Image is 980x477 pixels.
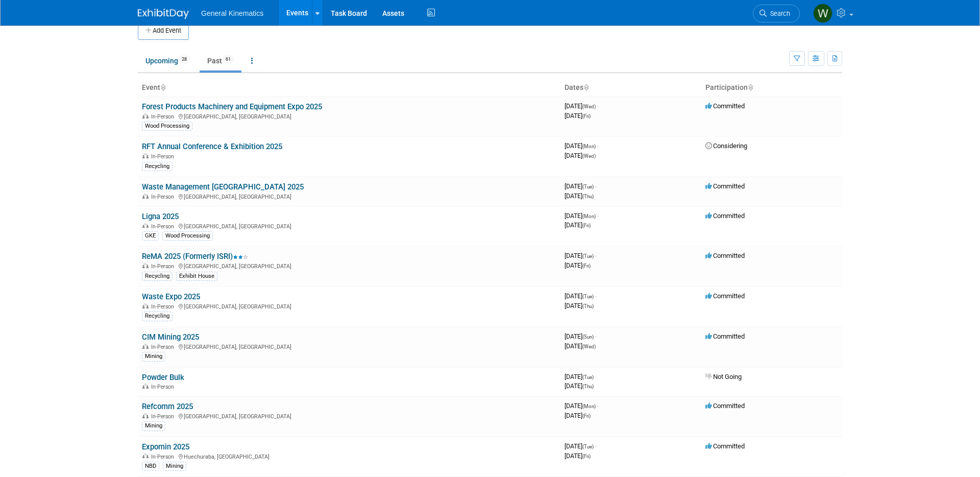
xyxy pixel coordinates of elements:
[582,444,594,449] span: (Tue)
[151,384,177,390] span: In-Person
[142,412,556,420] div: [GEOGRAPHIC_DATA], [GEOGRAPHIC_DATA]
[565,152,596,159] span: [DATE]
[142,344,149,349] img: In-Person Event
[142,462,159,471] div: NBD
[142,162,173,171] div: Recycling
[705,332,745,340] span: Committed
[565,102,599,110] span: [DATE]
[565,442,597,450] span: [DATE]
[565,342,596,350] span: [DATE]
[138,9,189,19] img: ExhibitDay
[705,292,745,300] span: Committed
[597,142,599,150] span: -
[582,153,596,159] span: (Wed)
[705,442,745,450] span: Committed
[151,413,177,420] span: In-Person
[142,452,556,460] div: Huechuraba, [GEOGRAPHIC_DATA]
[565,412,591,419] span: [DATE]
[201,9,263,17] span: General Kinematics
[565,382,594,390] span: [DATE]
[151,223,177,230] span: In-Person
[142,182,304,192] a: Waste Management [GEOGRAPHIC_DATA] 2025
[142,192,556,200] div: [GEOGRAPHIC_DATA], [GEOGRAPHIC_DATA]
[582,454,591,459] span: (Fri)
[565,192,594,200] span: [DATE]
[748,83,753,91] a: Sort by Participation Type
[582,334,594,340] span: (Sun)
[142,194,149,199] img: In-Person Event
[582,294,594,299] span: (Tue)
[583,83,589,91] a: Sort by Start Date
[582,213,596,219] span: (Mon)
[142,332,199,342] a: CIM Mining 2025
[705,182,745,190] span: Committed
[151,303,177,310] span: In-Person
[597,212,599,220] span: -
[162,231,213,241] div: Wood Processing
[595,332,597,340] span: -
[142,113,149,118] img: In-Person Event
[582,194,594,199] span: (Thu)
[582,104,596,109] span: (Wed)
[565,302,594,309] span: [DATE]
[138,51,198,70] a: Upcoming28
[142,272,173,281] div: Recycling
[705,102,745,110] span: Committed
[142,231,159,241] div: GKE
[565,261,591,269] span: [DATE]
[142,303,149,308] img: In-Person Event
[701,79,842,97] th: Participation
[565,182,597,190] span: [DATE]
[595,252,597,259] span: -
[142,454,149,459] img: In-Person Event
[138,79,560,97] th: Event
[565,112,591,120] span: [DATE]
[142,102,322,111] a: Forest Products Machinery and Equipment Expo 2025
[176,272,217,281] div: Exhibit House
[200,51,241,70] a: Past61
[151,113,177,120] span: In-Person
[582,413,591,419] span: (Fri)
[767,10,790,17] span: Search
[163,462,186,471] div: Mining
[142,122,192,131] div: Wood Processing
[142,312,173,321] div: Recycling
[565,252,597,259] span: [DATE]
[142,252,248,261] a: ReMA 2025 (Formerly ISRI)
[142,222,556,230] div: [GEOGRAPHIC_DATA], [GEOGRAPHIC_DATA]
[597,402,599,410] span: -
[142,212,179,221] a: Ligna 2025
[813,4,832,23] img: Whitney Swanson
[753,5,800,22] a: Search
[142,384,149,389] img: In-Person Event
[142,292,200,301] a: Waste Expo 2025
[595,182,597,190] span: -
[582,374,594,380] span: (Tue)
[142,153,149,158] img: In-Person Event
[582,403,596,409] span: (Mon)
[142,402,193,411] a: Refcomm 2025
[142,263,149,268] img: In-Person Event
[142,112,556,120] div: [GEOGRAPHIC_DATA], [GEOGRAPHIC_DATA]
[582,303,594,309] span: (Thu)
[151,454,177,460] span: In-Person
[582,344,596,349] span: (Wed)
[560,79,701,97] th: Dates
[565,142,599,150] span: [DATE]
[142,421,165,431] div: Mining
[151,263,177,270] span: In-Person
[223,56,234,63] span: 61
[705,212,745,220] span: Committed
[565,332,597,340] span: [DATE]
[142,442,189,451] a: Expomin 2025
[142,142,282,151] a: RFT Annual Conference & Exhibition 2025
[142,413,149,418] img: In-Person Event
[595,292,597,300] span: -
[565,402,599,410] span: [DATE]
[582,384,594,389] span: (Thu)
[705,373,742,380] span: Not Going
[595,373,597,380] span: -
[595,442,597,450] span: -
[705,252,745,259] span: Committed
[142,302,556,310] div: [GEOGRAPHIC_DATA], [GEOGRAPHIC_DATA]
